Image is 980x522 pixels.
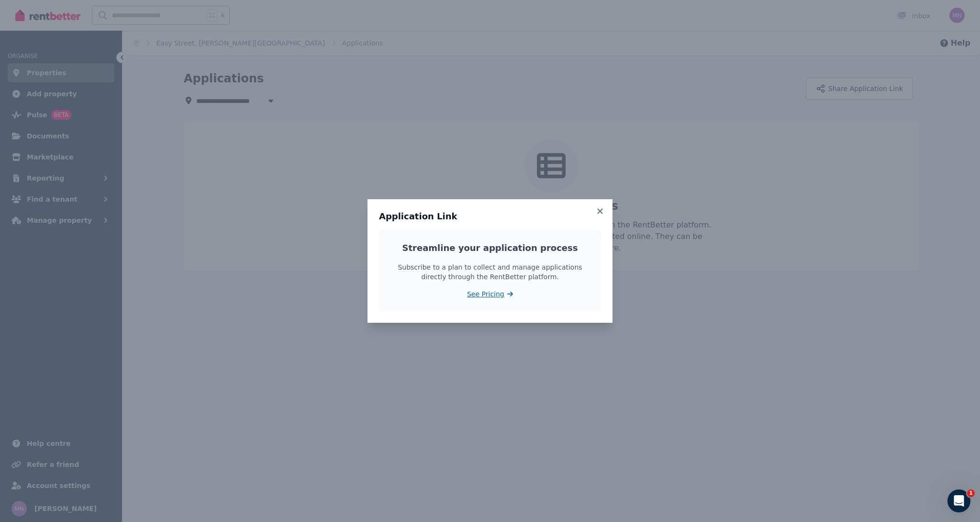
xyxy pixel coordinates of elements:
span: 1 [967,489,975,497]
a: See Pricing [467,289,513,299]
p: Streamline your application process [390,241,590,255]
span: See Pricing [467,289,504,299]
iframe: Intercom live chat [947,489,970,512]
p: Subscribe to a plan to collect and manage applications directly through the RentBetter platform. [390,262,590,282]
h3: Application Link [379,211,601,222]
